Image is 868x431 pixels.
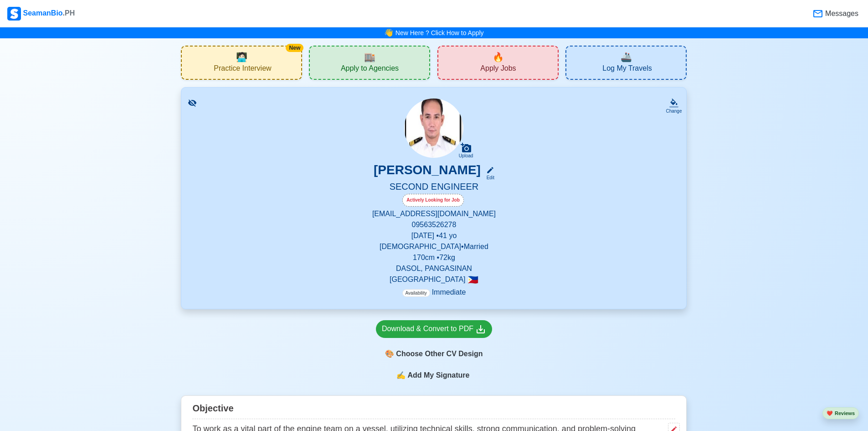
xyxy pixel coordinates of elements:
[7,7,21,21] img: Logo
[602,64,652,75] span: Log My Travels
[7,7,75,21] div: SeamanBio
[192,263,675,274] p: DASOL, PANGASINAN
[827,410,833,416] span: heart
[402,289,430,297] span: Availability
[385,348,394,359] span: paint
[493,50,504,64] span: new
[192,274,675,285] p: [GEOGRAPHIC_DATA]
[395,29,484,36] a: New Here ? Click How to Apply
[192,400,675,419] div: Objective
[396,370,406,381] span: sign
[402,194,464,207] div: Actively Looking for Job
[236,50,247,64] span: interview
[621,50,632,64] span: travel
[382,26,395,40] span: bell
[467,275,478,284] span: 🇵🇭
[823,8,858,19] span: Messages
[214,64,271,75] span: Practice Interview
[192,230,675,241] p: [DATE] • 41 yo
[192,208,675,219] p: [EMAIL_ADDRESS][DOMAIN_NAME]
[63,9,75,17] span: .PH
[822,407,859,420] button: heartReviews
[192,181,675,194] h5: SECOND ENGINEER
[402,287,466,298] p: Immediate
[666,108,682,114] div: Change
[341,64,399,75] span: Apply to Agencies
[374,162,481,181] h3: [PERSON_NAME]
[192,219,675,230] p: 09563526278
[376,345,492,363] div: Choose Other CV Design
[406,370,471,381] span: Add My Signature
[480,64,516,75] span: Apply Jobs
[483,174,494,181] div: Edit
[192,252,675,263] p: 170 cm • 72 kg
[459,153,473,159] div: Upload
[286,44,303,52] div: New
[364,50,375,64] span: agencies
[376,320,492,338] a: Download & Convert to PDF
[192,241,675,252] p: [DEMOGRAPHIC_DATA] • Married
[382,323,486,335] div: Download & Convert to PDF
